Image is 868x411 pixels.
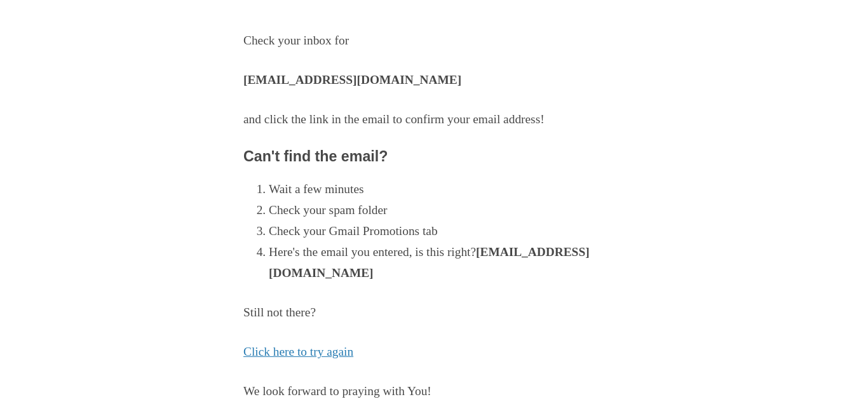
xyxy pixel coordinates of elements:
[269,242,625,284] li: Here's the email you entered, is this right?
[269,179,625,200] li: Wait a few minutes
[243,381,625,402] p: We look forward to praying with You!
[269,221,625,242] li: Check your Gmail Promotions tab
[243,345,353,358] a: Click here to try again
[243,30,625,51] p: Check your inbox for
[269,200,625,221] li: Check your spam folder
[269,245,590,280] strong: [EMAIL_ADDRESS][DOMAIN_NAME]
[243,109,625,130] p: and click the link in the email to confirm your email address!
[243,302,625,323] p: Still not there?
[243,149,625,165] h3: Can't find the email?
[243,73,461,86] strong: [EMAIL_ADDRESS][DOMAIN_NAME]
